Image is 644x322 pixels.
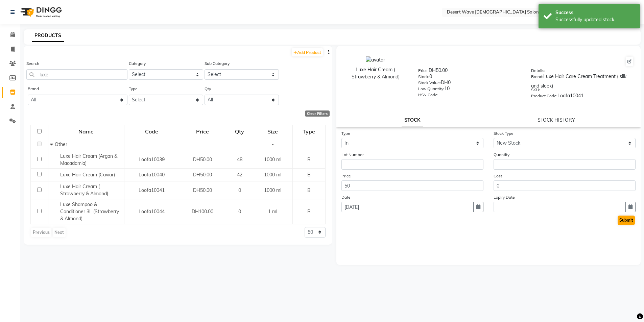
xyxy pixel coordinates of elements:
[418,67,521,76] div: DH50.00
[418,80,441,86] label: Stock Value:
[418,92,438,98] label: HSN Code:
[531,92,634,102] div: Loofa10041
[341,173,351,179] label: Price
[494,152,509,158] label: Quantity
[268,208,277,215] span: 1 ml
[49,125,124,138] div: Name
[139,208,165,215] span: Loofa10044
[50,141,55,147] span: Collapse Row
[418,86,444,92] label: Low Quantity:
[531,93,557,99] label: Product Code:
[139,172,165,178] span: Loofa10040
[531,74,543,80] label: Brand:
[555,16,635,23] div: Successfully updated stock.
[32,30,64,42] a: PRODUCTS
[418,74,429,80] label: Stock:
[307,187,311,193] span: B
[192,208,213,215] span: DH100.00
[418,73,521,82] div: 0
[494,173,502,179] label: Cost
[139,187,165,193] span: Loofa10041
[129,86,138,92] label: Type
[237,172,242,178] span: 42
[28,86,39,92] label: Brand
[205,60,230,67] label: Sub Category
[237,156,242,163] span: 48
[494,194,515,200] label: Expiry Date
[292,48,323,56] a: Add Product
[418,68,429,74] label: Price:
[341,152,364,158] label: Lot Number
[180,125,226,138] div: Price
[293,125,325,138] div: Type
[366,56,385,64] img: avatar
[531,68,545,74] label: Details:
[60,153,117,166] span: Luxe Hair Cream (Argan & Macadamia)
[205,86,211,92] label: Qty
[60,183,108,197] span: Luxe Hair Cream ( Strawberry & Almond)
[254,125,292,138] div: Size
[139,156,165,163] span: Loofa10039
[264,156,281,163] span: 1000 ml
[418,85,521,95] div: 10
[17,3,64,22] img: logo
[538,117,575,123] a: STOCK HISTORY
[307,156,311,163] span: B
[226,125,252,138] div: Qty
[238,187,241,193] span: 0
[264,187,281,193] span: 1000 ml
[494,130,514,137] label: Stock Type
[418,79,521,89] div: DH0
[60,201,119,222] span: Luxe Shampoo & Conditioner 3L (Strawberry & Almond)
[307,172,311,178] span: B
[272,141,274,147] span: -
[531,73,634,90] div: Luxe Hair Care Cream Treatment ( silk and sleek)
[26,60,39,67] label: Search
[341,130,350,137] label: Type
[238,208,241,215] span: 0
[531,87,540,93] label: SKU:
[307,208,311,215] span: R
[402,114,423,126] a: STOCK
[60,172,115,178] span: Luxe Hair Cream (Caviar)
[55,141,67,147] span: Other
[264,172,281,178] span: 1000 ml
[618,216,635,225] button: Submit
[193,172,212,178] span: DH50.00
[305,110,330,117] div: Clear Filters
[125,125,178,138] div: Code
[26,69,127,80] input: Search by product name or code
[343,66,408,80] div: Luxe Hair Cream ( Strawberry & Almond)
[129,60,146,67] label: Category
[193,156,212,163] span: DH50.00
[193,187,212,193] span: DH50.00
[341,194,351,200] label: Date
[555,9,635,16] div: Success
